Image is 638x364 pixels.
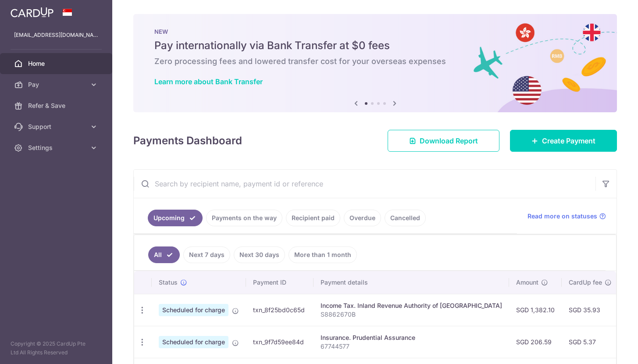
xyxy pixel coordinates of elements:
th: Payment ID [246,271,314,294]
span: CardUp fee [569,278,602,287]
img: Bank transfer banner [133,14,617,112]
a: Next 30 days [234,246,285,263]
h6: Zero processing fees and lowered transfer cost for your overseas expenses [154,56,596,67]
a: Create Payment [510,130,617,152]
a: More than 1 month [289,246,357,263]
span: Scheduled for charge [159,304,228,316]
td: txn_9f7d59ee84d [246,326,314,358]
a: Learn more about Bank Transfer [154,77,263,86]
td: SGD 206.59 [509,326,562,358]
td: SGD 35.93 [562,294,619,326]
p: 67744577 [321,342,502,351]
a: Overdue [344,210,381,226]
a: Recipient paid [286,210,340,226]
input: Search by recipient name, payment id or reference [134,170,595,198]
p: NEW [154,28,596,35]
td: SGD 1,382.10 [509,294,562,326]
div: Income Tax. Inland Revenue Authority of [GEOGRAPHIC_DATA] [321,301,502,310]
span: Support [28,122,86,131]
span: Pay [28,80,86,89]
a: Download Report [388,130,499,152]
a: Payments on the way [206,210,282,226]
span: Create Payment [542,136,595,146]
img: CardUp [11,7,53,18]
span: Home [28,59,86,68]
a: Upcoming [148,210,203,226]
td: txn_8f25bd0c65d [246,294,314,326]
a: Next 7 days [183,246,230,263]
a: All [148,246,180,263]
span: Read more on statuses [528,212,597,221]
td: SGD 5.37 [562,326,619,358]
th: Payment details [314,271,509,294]
a: Cancelled [385,210,426,226]
div: Insurance. Prudential Assurance [321,333,502,342]
h4: Payments Dashboard [133,133,242,149]
h5: Pay internationally via Bank Transfer at $0 fees [154,39,596,53]
span: Refer & Save [28,101,86,110]
span: Amount [516,278,538,287]
span: Scheduled for charge [159,336,228,348]
span: Settings [28,143,86,152]
p: [EMAIL_ADDRESS][DOMAIN_NAME] [14,31,98,39]
span: Download Report [420,136,478,146]
a: Read more on statuses [528,212,606,221]
p: S8862670B [321,310,502,319]
span: Status [159,278,178,287]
